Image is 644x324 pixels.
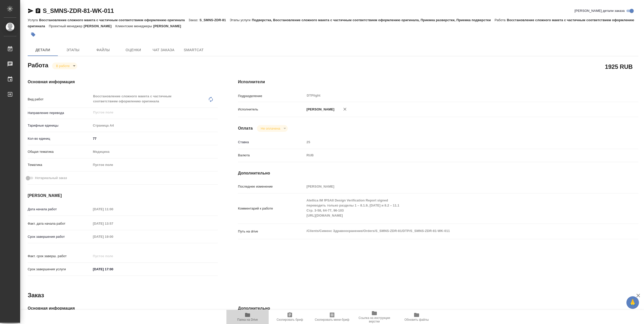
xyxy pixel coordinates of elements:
button: Папка на Drive [226,310,269,324]
p: Работа [495,18,507,22]
h2: 1925 RUB [605,62,633,71]
input: Пустое поле [91,205,135,213]
div: RUB [305,151,605,160]
p: Факт. дата начала работ [28,221,91,226]
button: Добавить тэг [28,29,39,40]
p: Заказ: [189,18,199,22]
span: Обновить файлы [405,318,429,321]
span: Папка на Drive [237,318,258,321]
p: Валюта [238,153,305,158]
button: Не оплачена [259,126,282,131]
input: ✎ Введи что-нибудь [91,266,135,273]
h4: Дополнительно [238,170,638,176]
button: Удалить исполнителя [339,104,350,115]
a: S_SMNS-ZDR-81-WK-011 [43,7,114,14]
span: Чат заказа [151,47,176,53]
p: Проектный менеджер [49,24,84,28]
h4: Исполнители [238,79,638,85]
div: Страница А4 [91,121,218,130]
input: ✎ Введи что-нибудь [91,135,218,142]
input: Пустое поле [93,109,206,115]
span: SmartCat [182,47,206,53]
h2: Заказ [28,291,44,299]
p: Исполнитель [238,107,305,112]
p: Услуга [28,18,39,22]
p: Клиентские менеджеры [115,24,153,28]
span: Детали [31,47,55,53]
input: Пустое поле [91,220,135,227]
span: Оценки [121,47,145,53]
p: Кол-во единиц [28,136,91,141]
p: [PERSON_NAME] [84,24,115,28]
p: Последнее изменение [238,184,305,189]
input: Пустое поле [91,233,135,240]
textarea: /Clients/Сименс Здравоохранение/Orders/S_SMNS-ZDR-81/DTP/S_SMNS-ZDR-81-WK-011 [305,227,605,235]
span: [PERSON_NAME] детали заказа [575,8,625,13]
p: Тематика [28,162,91,167]
p: Срок завершения услуги [28,267,91,272]
h4: [PERSON_NAME] [28,193,218,199]
p: Дата начала работ [28,207,91,212]
button: Скопировать ссылку для ЯМессенджера [28,8,34,14]
button: 🙏 [626,296,639,309]
p: Путь на drive [238,229,305,234]
p: Комментарий к работе [238,206,305,211]
p: Общая тематика [28,149,91,154]
div: В работе [52,63,77,69]
h4: Основная информация [28,79,218,85]
div: Пустое поле [93,162,212,167]
h4: Оплата [238,125,253,131]
div: Медицина [91,148,218,156]
p: Подразделение [238,94,305,99]
span: Нотариальный заказ [35,175,67,181]
button: Скопировать бриф [269,310,311,324]
span: 🙏 [628,297,637,308]
input: Пустое поле [305,138,605,146]
span: Файлы [91,47,115,53]
h4: Дополнительно [238,305,638,311]
p: Подверстка, Восстановление сложного макета с частичным соответствием оформлению оригинала, Приемк... [252,18,495,22]
p: Восстановление сложного макета с частичным соответствием оформлению оригинала [39,18,188,22]
p: Вид работ [28,97,91,102]
button: Обновить файлы [395,310,438,324]
h4: Основная информация [28,305,218,311]
span: Скопировать бриф [276,318,303,321]
p: [PERSON_NAME] [305,107,334,112]
p: Ставка [238,140,305,145]
button: Ссылка на инструкции верстки [353,310,395,324]
input: Пустое поле [91,252,135,260]
input: Пустое поле [305,183,605,190]
button: Скопировать мини-бриф [311,310,353,324]
button: Скопировать ссылку [35,8,41,14]
p: Тарифные единицы [28,123,91,128]
div: В работе [257,125,288,132]
span: Ссылка на инструкции верстки [356,316,392,323]
span: Этапы [61,47,85,53]
p: Факт. срок заверш. работ [28,254,91,259]
span: Скопировать мини-бриф [315,318,349,321]
p: Направление перевода [28,110,91,115]
p: Срок завершения работ [28,234,91,239]
h2: Работа [28,60,48,69]
p: S_SMNS-ZDR-81 [199,18,230,22]
p: Этапы услуги [230,18,252,22]
textarea: Atellica IM fPSAII Design Verification Report signed переводить только разделы 1 – 8.1.9, [DATE] ... [305,196,605,220]
p: [PERSON_NAME] [153,24,185,28]
div: Пустое поле [91,161,218,169]
button: В работе [55,64,71,68]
